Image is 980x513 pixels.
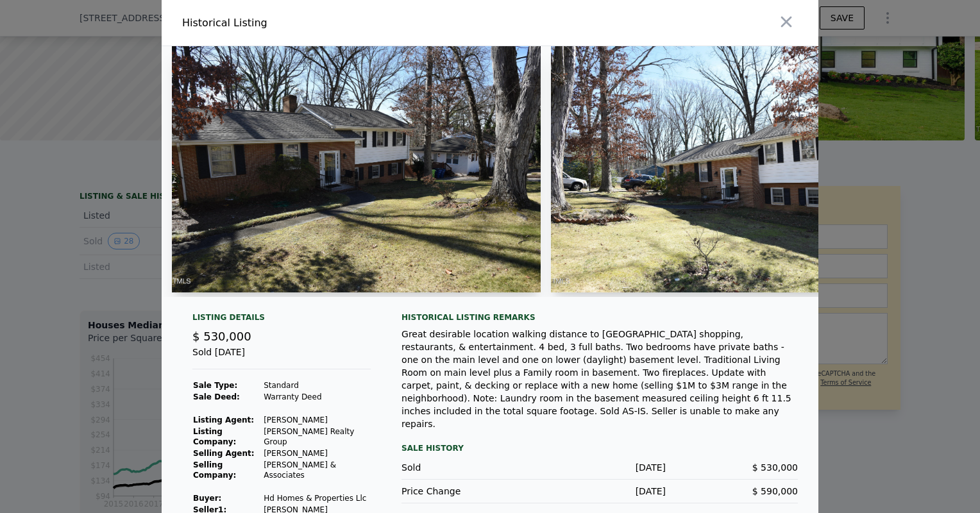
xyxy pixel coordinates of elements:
[192,312,371,328] div: Listing Details
[263,380,371,391] td: Standard
[182,15,485,31] div: Historical Listing
[401,461,534,474] div: Sold
[401,328,798,430] div: Great desirable location walking distance to [GEOGRAPHIC_DATA] shopping, restaurants, & entertain...
[193,416,254,425] strong: Listing Agent:
[263,492,371,504] td: Hd Homes & Properties Llc
[172,46,541,292] img: Property Img
[193,427,236,446] strong: Listing Company:
[193,494,221,503] strong: Buyer :
[551,46,920,292] img: Property Img
[534,461,666,474] div: [DATE]
[193,392,240,401] strong: Sale Deed:
[752,486,798,496] span: $ 590,000
[401,441,798,456] div: Sale History
[193,381,237,390] strong: Sale Type:
[263,414,371,426] td: [PERSON_NAME]
[263,448,371,459] td: [PERSON_NAME]
[192,346,371,369] div: Sold [DATE]
[401,312,798,323] div: Historical Listing remarks
[752,462,798,473] span: $ 530,000
[192,330,251,343] span: $ 530,000
[263,426,371,448] td: [PERSON_NAME] Realty Group
[263,391,371,403] td: Warranty Deed
[534,485,666,498] div: [DATE]
[401,485,534,498] div: Price Change
[193,460,236,480] strong: Selling Company:
[193,449,255,458] strong: Selling Agent:
[263,459,371,481] td: [PERSON_NAME] & Associates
